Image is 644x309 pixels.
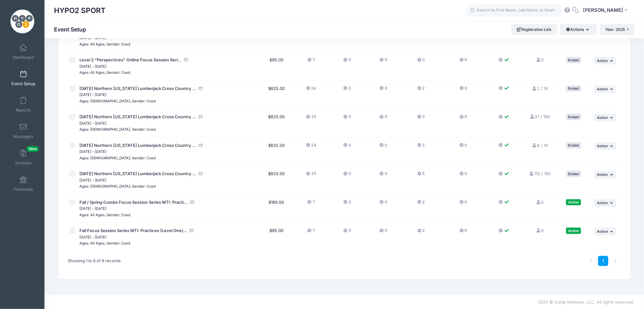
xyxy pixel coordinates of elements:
span: Action [597,144,608,148]
button: 0 [343,199,351,209]
i: Accepting Credit Card Payments [183,58,188,62]
button: Year: 2025 [600,24,634,35]
td: $825.00 [261,109,291,138]
button: Action [594,57,616,65]
button: 3 [417,114,425,123]
small: [DATE] - [DATE] [79,121,106,126]
button: 7 [308,228,315,237]
a: Messages [8,120,38,142]
button: Action [594,199,616,207]
button: 25 [306,114,316,123]
small: Ages: All Ages, Gender: Coed [79,213,130,217]
i: Accepting Credit Card Payments [198,86,203,91]
button: Action [594,171,616,178]
button: 0 [343,171,351,180]
button: 0 [460,142,467,152]
a: 37 / 190 [530,114,550,119]
a: Reports [8,93,38,116]
button: Actions [560,24,597,35]
button: 0 [460,57,467,66]
button: 2 [417,142,425,152]
span: Action [597,87,608,91]
button: 0 [380,114,387,123]
small: Ages: [DEMOGRAPHIC_DATA], Gender: Coed [79,127,156,132]
button: 0 [380,171,387,180]
span: Event Setup [11,81,35,86]
i: Accepting Credit Card Payments [198,172,203,176]
div: Ended [566,86,581,92]
span: Action [597,172,608,177]
a: 0 [536,57,544,62]
small: [DATE] - [DATE] [79,64,106,69]
i: Accepting Credit Card Payments [198,115,203,119]
td: $95.00 [261,223,291,251]
td: $180.00 [261,195,291,223]
button: 5 [417,171,424,180]
button: 0 [460,86,467,95]
button: 2 [417,228,425,237]
a: Registration Link [511,24,557,35]
input: Search by First Name, Last Name, or Email... [466,4,562,17]
span: New [27,146,38,152]
span: Dashboard [13,55,34,60]
div: Ended [566,114,581,120]
span: [DATE] Northern [US_STATE] Lumberjack Cross Country ... [79,114,196,119]
button: Action [594,114,616,121]
a: InvoicesNew [8,146,38,168]
button: 25 [306,171,316,180]
button: 7 [308,57,315,66]
button: 0 [380,228,387,237]
button: 0 [460,199,467,209]
button: 0 [380,57,387,66]
button: Action [594,86,616,93]
span: [DATE] Northern [US_STATE] Lumberjack Cross Country ... [79,143,196,148]
button: 0 [343,142,351,152]
span: Action [597,229,608,234]
button: 0 [460,171,467,180]
button: 0 [343,228,351,237]
small: [DATE] - [DATE] [79,206,106,211]
button: 2 [417,86,425,95]
button: 0 [343,114,351,123]
a: Event Setup [8,67,38,89]
small: Ages: All Ages, Gender: Coed [79,42,130,46]
span: Fall / Spring Combo Focus Session Series MTI: Practi... [79,200,187,205]
td: $625.00 [261,81,291,109]
button: 7 [308,199,315,209]
button: 0 [343,86,351,95]
td: $625.00 [261,138,291,166]
small: [DATE] - [DATE] [79,235,106,239]
span: Action [597,201,608,205]
button: 0 [460,114,467,123]
i: Accepting Credit Card Payments [198,143,203,148]
h1: HYPO2 SPORT [54,3,105,18]
td: $95.00 [261,52,291,81]
small: [DATE] - [DATE] [79,178,106,182]
button: Action [594,228,616,235]
img: HYPO2 SPORT [10,10,34,33]
h1: Event Setup [54,26,92,33]
a: Financials [8,173,38,195]
span: Action [597,58,608,63]
div: Active [566,199,581,205]
span: [PERSON_NAME] [583,7,623,14]
div: Ended [566,142,581,148]
div: Ended [566,57,581,63]
i: Accepting Credit Card Payments [189,200,194,204]
td: $825.00 [261,166,291,195]
a: 6 / 14 [532,143,548,148]
i: Accepting Credit Card Payments [189,229,194,233]
span: Year: 2025 [606,27,625,32]
div: Showing 1 to 8 of 8 records [68,254,121,268]
a: 9 [536,228,544,233]
button: 0 [343,57,351,66]
a: 2 / 14 [532,86,548,91]
a: 1 [598,256,609,266]
span: 2025 © Camp Network, LLC. All rights reserved. [538,299,634,305]
span: Action [597,115,608,120]
a: 113 / 190 [529,171,551,176]
button: 2 [417,199,425,209]
div: Ended [566,171,581,177]
button: 0 [417,57,425,66]
small: Ages: [DEMOGRAPHIC_DATA], Gender: Coed [79,156,156,160]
